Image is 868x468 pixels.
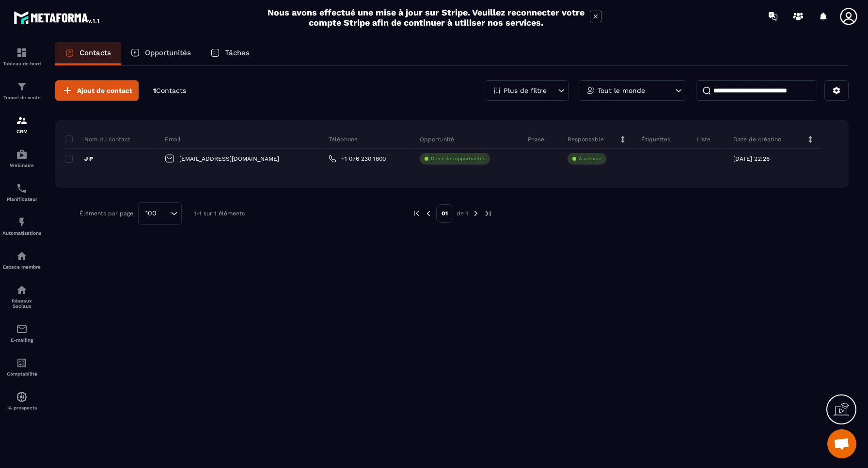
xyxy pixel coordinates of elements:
p: Créer des opportunités [431,155,485,162]
p: [DATE] 22:26 [733,155,770,162]
img: social-network [16,284,28,296]
p: Responsable [568,136,604,143]
p: Automatisations [2,230,41,236]
a: automationsautomationsAutomatisations [2,209,41,243]
a: Contacts [55,42,121,65]
img: automations [16,149,28,160]
p: Opportunités [145,48,191,57]
p: Étiquettes [641,136,670,143]
img: automations [16,216,28,228]
p: 01 [436,204,453,223]
a: social-networksocial-networkRéseaux Sociaux [2,277,41,316]
a: formationformationCRM [2,107,41,141]
p: Liste [697,136,710,143]
p: 1-1 sur 1 éléments [194,210,245,217]
p: 1 [153,86,186,95]
p: CRM [2,129,41,134]
p: À associe [579,155,601,162]
p: Contacts [79,48,111,57]
span: Ajout de contact [77,86,132,95]
p: Téléphone [329,136,358,143]
img: logo [14,9,101,26]
a: emailemailE-mailing [2,316,41,350]
p: Opportunité [420,136,454,143]
a: Ouvrir le chat [827,429,856,458]
a: automationsautomationsEspace membre [2,243,41,277]
a: automationsautomationsWebinaire [2,141,41,175]
p: Tableau de bord [2,61,41,66]
img: automations [16,250,28,262]
img: automations [16,391,28,403]
p: Tâches [225,48,250,57]
p: Tunnel de vente [2,95,41,100]
p: IA prospects [2,405,41,410]
a: Opportunités [121,42,201,65]
p: Réseaux Sociaux [2,298,41,309]
span: Contacts [156,87,186,94]
img: formation [16,115,28,126]
img: formation [16,81,28,92]
a: Tâches [201,42,259,65]
p: Plus de filtre [504,87,547,94]
p: Date de création [733,136,781,143]
span: 100 [142,208,160,219]
p: Comptabilité [2,371,41,377]
p: E-mailing [2,337,41,343]
p: Phase [528,136,544,143]
img: prev [412,209,421,218]
div: Search for option [138,202,182,225]
img: email [16,323,28,335]
p: Espace membre [2,264,41,270]
p: Email [165,136,181,143]
a: formationformationTunnel de vente [2,74,41,107]
p: Planificateur [2,196,41,202]
a: +1 076 230 1800 [329,155,386,163]
p: Nom du contact [65,136,130,143]
img: next [472,209,480,218]
img: accountant [16,357,28,369]
img: scheduler [16,182,28,194]
input: Search for option [160,208,168,219]
h2: Nous avons effectué une mise à jour sur Stripe. Veuillez reconnecter votre compte Stripe afin de ... [267,7,585,28]
img: next [484,209,492,218]
p: J P [65,155,93,163]
p: Tout le monde [598,87,645,94]
img: formation [16,47,28,59]
p: de 1 [457,210,468,217]
p: Éléments par page [79,210,133,217]
button: Ajout de contact [55,80,139,101]
p: Webinaire [2,163,41,168]
img: prev [424,209,433,218]
a: formationformationTableau de bord [2,40,41,74]
a: accountantaccountantComptabilité [2,350,41,384]
a: schedulerschedulerPlanificateur [2,175,41,209]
